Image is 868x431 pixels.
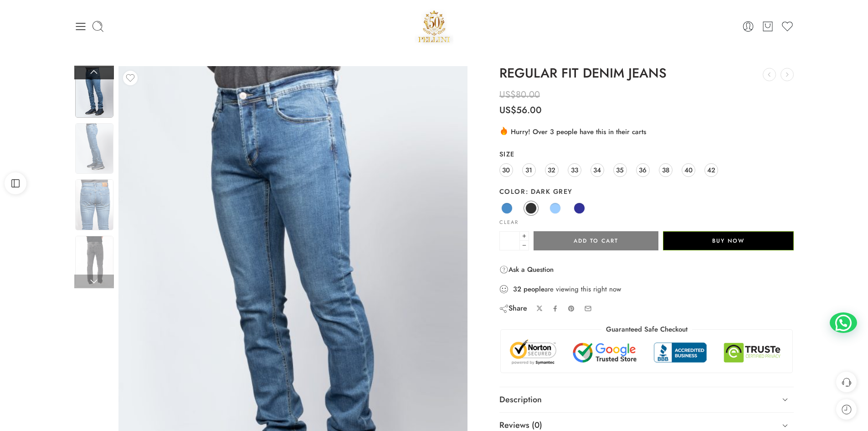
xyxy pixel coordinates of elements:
a: Login / Register [742,20,755,33]
a: Share on Facebook [552,305,559,312]
label: Size [499,150,794,159]
img: Pellini [415,7,454,46]
bdi: 56.00 [499,104,542,117]
span: 30 [502,164,510,176]
legend: Guaranteed Safe Checkout [601,325,692,334]
img: Trust [508,339,786,366]
a: 30 [499,163,513,177]
a: Share on X [536,305,543,312]
img: Image-6-scaled-1.webp [75,123,113,174]
span: Dark grey [525,187,573,196]
a: Cart [761,20,774,33]
button: Add to cart [534,231,658,250]
span: 31 [525,164,532,176]
bdi: 80.00 [499,88,540,101]
a: 34 [591,163,604,177]
a: Pellini - [415,7,454,46]
a: 35 [613,163,627,177]
a: Pin on Pinterest [568,305,575,312]
input: Product quantity [499,231,520,250]
span: 38 [662,164,669,176]
span: 35 [616,164,624,176]
span: 32 [548,164,555,176]
a: Ask a Question [499,264,554,275]
span: US$ [499,104,516,117]
a: 32 [545,163,559,177]
span: 42 [707,164,715,176]
span: 34 [593,164,601,176]
a: Clear options [499,220,519,225]
button: Buy Now [663,231,794,250]
a: 36 [636,163,650,177]
h1: REGULAR FIT DENIM JEANS [499,66,794,81]
a: 40 [682,163,695,177]
img: Image-6-scaled-1.webp [75,236,113,286]
label: Color [499,187,794,196]
span: US$ [499,88,516,101]
strong: 32 [513,285,521,294]
a: Email to your friends [584,305,592,312]
img: Image-6-scaled-1.webp [75,67,113,118]
div: Share [499,303,527,313]
a: 33 [568,163,581,177]
span: 36 [639,164,647,176]
a: Wishlist [781,20,794,33]
a: Description [499,387,794,413]
a: 31 [522,163,536,177]
div: are viewing this right now [499,284,794,294]
a: 42 [704,163,718,177]
span: 33 [571,164,578,176]
a: 38 [659,163,673,177]
img: Image-6-scaled-1.webp [75,179,113,230]
span: 40 [684,164,693,176]
strong: people [524,285,544,294]
div: Hurry! Over 3 people have this in their carts [499,126,794,137]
